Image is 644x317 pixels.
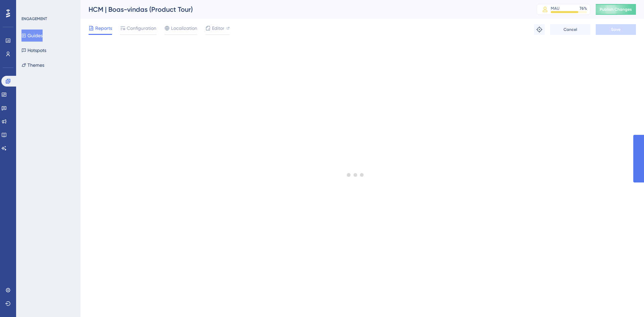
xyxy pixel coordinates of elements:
[212,24,224,32] span: Editor
[551,6,559,11] div: MAU
[580,6,587,11] div: 76 %
[563,27,577,32] span: Cancel
[89,5,520,14] div: HCM | Boas-vindas (Product Tour)
[611,27,621,32] span: Save
[127,24,156,32] span: Configuration
[21,44,46,56] button: Hotspots
[616,290,636,311] iframe: UserGuiding AI Assistant Launcher
[171,24,197,32] span: Localization
[21,30,43,42] button: Guides
[21,16,47,21] div: ENGAGEMENT
[95,24,112,32] span: Reports
[596,4,636,15] button: Publish Changes
[550,24,590,35] button: Cancel
[596,24,636,35] button: Save
[600,7,632,12] span: Publish Changes
[21,59,44,71] button: Themes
